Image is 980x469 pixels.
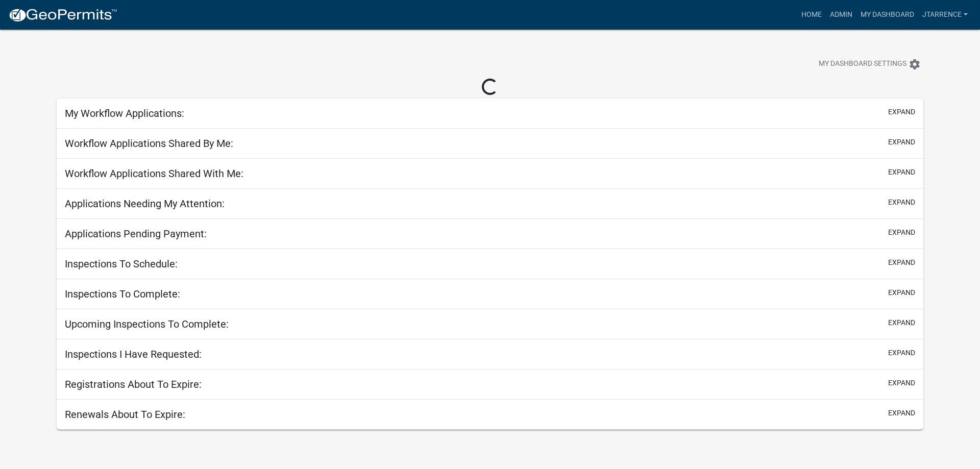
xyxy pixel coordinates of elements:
h5: Renewals About To Expire: [65,408,185,421]
h5: Applications Needing My Attention: [65,198,225,210]
button: expand [888,408,915,418]
h5: Registrations About To Expire: [65,378,202,390]
h5: Inspections To Complete: [65,288,180,300]
a: jtarrence [918,5,972,24]
button: expand [888,317,915,328]
h5: Applications Pending Payment: [65,228,207,240]
a: Admin [826,5,856,24]
button: expand [888,287,915,298]
button: expand [888,137,915,147]
h5: Workflow Applications Shared By Me: [65,137,233,150]
a: My Dashboard [856,5,918,24]
button: My Dashboard Settingssettings [811,54,929,74]
h5: Upcoming Inspections To Complete: [65,318,229,330]
button: expand [888,167,915,178]
span: My Dashboard Settings [819,58,906,70]
button: expand [888,348,915,358]
h5: Workflow Applications Shared With Me: [65,167,243,180]
button: expand [888,257,915,268]
h5: My Workflow Applications: [65,107,184,119]
button: expand [888,378,915,388]
h5: Inspections I Have Requested: [65,348,202,360]
a: Home [797,5,826,24]
h5: Inspections To Schedule: [65,258,178,270]
i: settings [909,58,921,70]
button: expand [888,227,915,238]
button: expand [888,197,915,208]
button: expand [888,107,915,117]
